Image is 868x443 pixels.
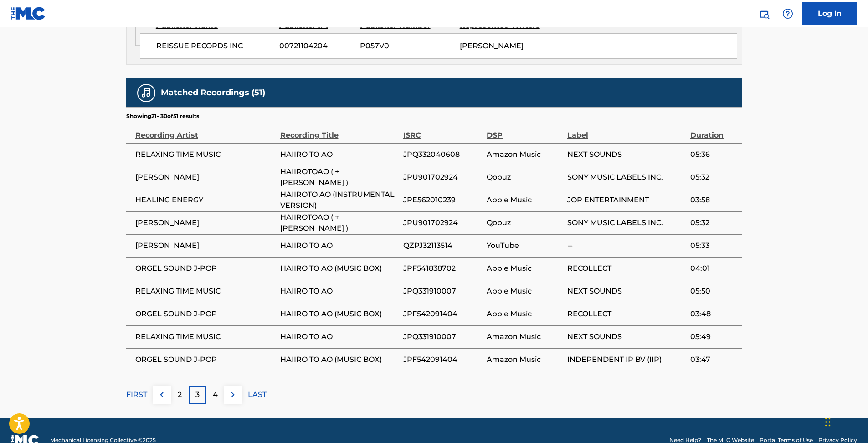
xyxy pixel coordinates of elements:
span: JPE562010239 [403,195,482,206]
span: HAIIROTO AO (INSTRUMENTAL VERSION) [280,189,399,211]
span: Qobuz [487,172,562,183]
span: ORGEL SOUND J-POP [135,263,276,274]
span: Qobuz [487,217,562,228]
span: JPU901702924 [403,172,482,183]
span: P057V0 [360,41,453,52]
span: HAIIROTOAO ( + [PERSON_NAME] ) [280,166,399,188]
span: HAIIRO TO AO (MUSIC BOX) [280,263,399,274]
span: 05:32 [690,172,738,183]
p: 3 [195,389,200,400]
span: JOP ENTERTAINMENT [567,195,686,206]
span: JPQ332040608 [403,149,482,160]
span: [PERSON_NAME] [135,172,276,183]
span: [PERSON_NAME] [135,240,276,251]
span: NEXT SOUNDS [567,286,686,297]
div: ISRC [403,120,482,141]
span: NEXT SOUNDS [567,331,686,342]
span: JPQ331910007 [403,331,482,342]
span: 03:47 [690,354,738,365]
span: RECOLLECT [567,309,686,319]
p: LAST [248,389,267,400]
div: Label [567,120,686,141]
span: SONY MUSIC LABELS INC. [567,172,686,183]
span: JPF542091404 [403,354,482,365]
img: MLC Logo [11,7,46,20]
div: DSP [487,120,562,141]
span: RELAXING TIME MUSIC [135,149,276,160]
span: 05:32 [690,217,738,228]
span: 05:36 [690,149,738,160]
span: SONY MUSIC LABELS INC. [567,217,686,228]
p: 2 [178,389,182,400]
span: RECOLLECT [567,263,686,274]
span: Apple Music [487,309,562,319]
span: REISSUE RECORDS INC [156,41,272,52]
span: 03:48 [690,309,738,319]
span: Amazon Music [487,149,562,160]
iframe: Chat Widget [822,399,868,443]
span: 05:33 [690,240,738,251]
span: INDEPENDENT IP BV (IIP) [567,354,686,365]
span: Amazon Music [487,331,562,342]
span: JPF541838702 [403,263,482,274]
div: Duration [690,120,738,141]
span: HAIIRO TO AO [280,240,399,251]
span: [PERSON_NAME] [460,41,524,50]
span: 03:58 [690,195,738,206]
a: Public Search [755,5,773,23]
span: JPU901702924 [403,217,482,228]
span: JPF542091404 [403,309,482,319]
span: HAIIRO TO AO (MUSIC BOX) [280,354,399,365]
span: HEALING ENERGY [135,195,276,206]
span: NEXT SOUNDS [567,149,686,160]
span: ORGEL SOUND J-POP [135,354,276,365]
h5: Matched Recordings (51) [161,88,265,98]
span: [PERSON_NAME] [135,217,276,228]
p: 4 [213,389,218,400]
span: Apple Music [487,195,562,206]
a: Log In [802,2,857,25]
div: Recording Title [280,120,399,141]
p: Showing 21 - 30 of 51 results [126,112,199,120]
span: RELAXING TIME MUSIC [135,286,276,297]
span: QZPJ32113514 [403,240,482,251]
div: ドラッグ [825,408,831,436]
span: 05:49 [690,331,738,342]
p: FIRST [126,389,147,400]
span: Apple Music [487,286,562,297]
img: help [782,8,793,19]
img: search [759,8,770,19]
span: Amazon Music [487,354,562,365]
span: HAIIRO TO AO [280,149,399,160]
div: チャットウィジェット [822,399,868,443]
span: HAIIROTOAO ( + [PERSON_NAME] ) [280,212,399,234]
div: Recording Artist [135,120,276,141]
img: Matched Recordings [141,88,152,98]
span: 00721104204 [279,41,353,52]
span: ORGEL SOUND J-POP [135,309,276,319]
span: HAIIRO TO AO (MUSIC BOX) [280,309,399,319]
span: HAIIRO TO AO [280,331,399,342]
img: left [156,389,167,400]
span: HAIIRO TO AO [280,286,399,297]
span: 04:01 [690,263,738,274]
div: Help [779,5,797,23]
span: -- [567,240,686,251]
span: RELAXING TIME MUSIC [135,331,276,342]
span: 05:50 [690,286,738,297]
span: JPQ331910007 [403,286,482,297]
img: right [227,389,238,400]
span: Apple Music [487,263,562,274]
span: YouTube [487,240,562,251]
